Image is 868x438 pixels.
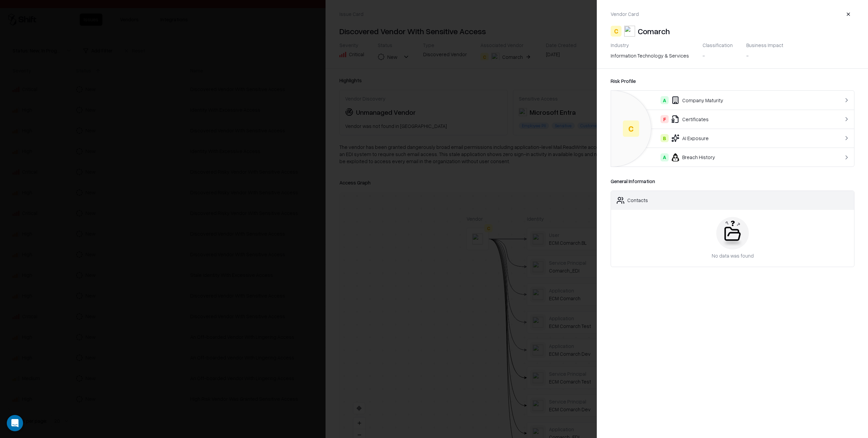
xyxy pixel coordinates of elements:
[611,52,689,59] div: information technology & services
[712,252,754,259] div: No data was found
[611,77,854,85] div: Risk Profile
[611,42,689,48] div: Industry
[746,42,783,48] div: Business Impact
[660,134,669,142] div: B
[638,26,670,37] div: Comarch
[660,153,669,161] div: A
[746,52,749,59] div: -
[703,52,705,59] div: -
[660,115,669,123] div: F
[624,26,635,37] img: Comarch
[623,121,639,137] div: C
[616,153,821,161] div: Breach History
[616,134,821,142] div: AI Exposure
[611,178,854,185] div: General Information
[611,26,622,37] div: C
[660,96,669,104] div: A
[627,197,648,204] div: Contacts
[611,10,639,18] p: Vendor Card
[703,42,733,48] div: Classification
[616,115,821,123] div: Certificates
[616,96,821,104] div: Company Maturity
